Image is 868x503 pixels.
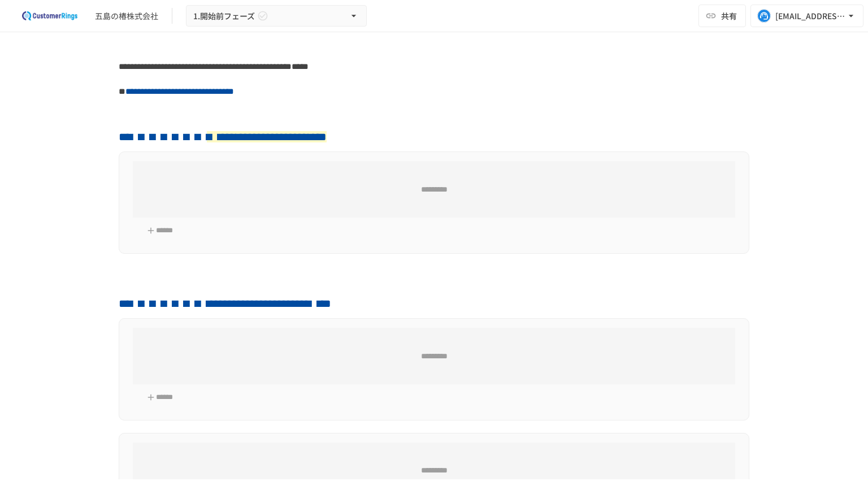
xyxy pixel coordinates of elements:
[14,7,86,25] img: 2eEvPB0nRDFhy0583kMjGN2Zv6C2P7ZKCFl8C3CzR0M
[750,5,863,27] button: [EMAIL_ADDRESS][DOMAIN_NAME]
[775,9,845,23] div: [EMAIL_ADDRESS][DOMAIN_NAME]
[95,10,158,22] div: 五島の椿株式会社
[698,5,746,27] button: 共有
[721,10,737,22] span: 共有
[193,9,255,23] span: 1.開始前フェーズ
[186,5,367,27] button: 1.開始前フェーズ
